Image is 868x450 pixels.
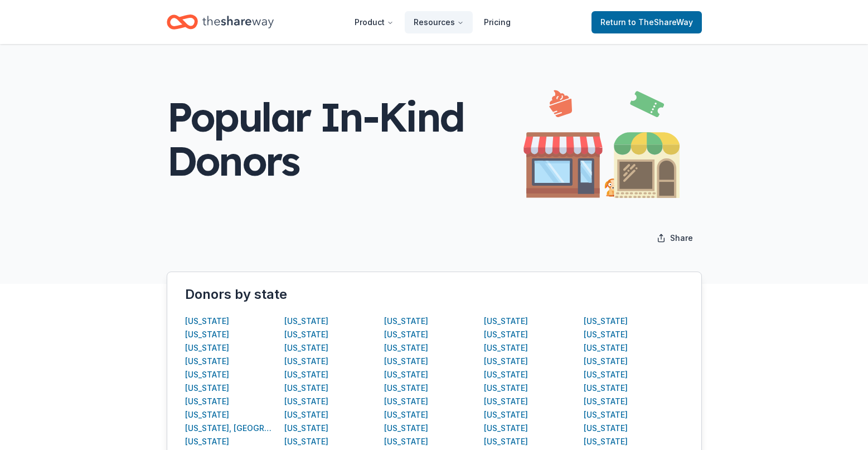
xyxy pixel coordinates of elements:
[384,395,428,408] button: [US_STATE]
[484,341,528,355] button: [US_STATE]
[484,395,528,408] button: [US_STATE]
[484,422,528,435] button: [US_STATE]
[384,341,428,355] button: [US_STATE]
[591,11,702,33] a: Returnto TheShareWay
[600,16,693,29] span: Return
[185,314,229,328] button: [US_STATE]
[584,395,628,408] button: [US_STATE]
[484,314,528,328] button: [US_STATE]
[405,11,473,33] button: Resources
[484,328,528,341] button: [US_STATE]
[384,422,428,435] button: [US_STATE]
[185,328,229,341] button: [US_STATE]
[584,435,628,448] button: [US_STATE]
[384,355,428,368] button: [US_STATE]
[185,368,229,381] div: [US_STATE]
[284,408,328,422] button: [US_STATE]
[384,408,428,422] button: [US_STATE]
[484,408,528,422] button: [US_STATE]
[346,9,520,35] nav: Main
[584,355,628,368] button: [US_STATE]
[284,435,328,448] button: [US_STATE]
[584,314,628,328] button: [US_STATE]
[584,328,628,341] div: [US_STATE]
[284,368,328,381] button: [US_STATE]
[484,368,528,381] button: [US_STATE]
[167,9,274,35] a: Home
[384,314,428,328] button: [US_STATE]
[284,328,328,341] button: [US_STATE]
[185,341,229,355] button: [US_STATE]
[185,395,229,408] button: [US_STATE]
[185,422,275,435] button: [US_STATE], [GEOGRAPHIC_DATA]
[384,435,428,448] button: [US_STATE]
[284,395,328,408] div: [US_STATE]
[584,422,628,435] button: [US_STATE]
[628,17,693,27] span: to TheShareWay
[384,328,428,341] button: [US_STATE]
[185,435,229,448] button: [US_STATE]
[185,355,229,368] button: [US_STATE]
[670,231,693,245] span: Share
[584,381,628,395] button: [US_STATE]
[185,286,683,303] div: Donors by state
[284,422,328,435] button: [US_STATE]
[284,381,328,395] button: [US_STATE]
[284,355,328,368] button: [US_STATE]
[584,341,628,355] button: [US_STATE]
[484,381,528,395] button: [US_STATE]
[384,368,428,381] button: [US_STATE]
[475,11,520,33] a: Pricing
[484,355,528,368] button: [US_STATE]
[185,381,229,395] button: [US_STATE]
[584,368,628,381] button: [US_STATE]
[384,381,428,395] button: [US_STATE]
[584,408,628,422] button: [US_STATE]
[648,227,702,249] button: Share
[284,314,328,328] div: [US_STATE]
[523,80,680,198] img: Illustration for popular page
[284,341,328,355] button: [US_STATE]
[185,408,229,422] button: [US_STATE]
[167,95,523,183] div: Popular In-Kind Donors
[484,435,528,448] button: [US_STATE]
